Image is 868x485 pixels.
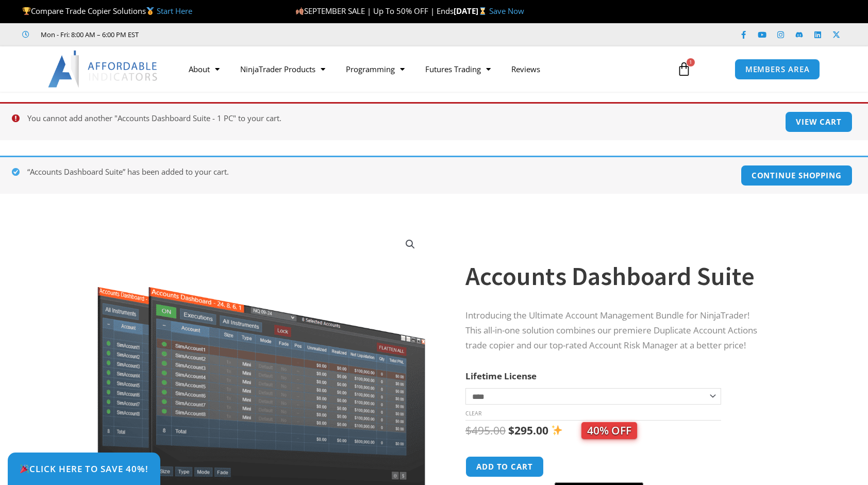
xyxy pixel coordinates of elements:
[230,57,336,81] a: NinjaTrader Products
[465,258,766,294] h1: Accounts Dashboard Suite
[489,6,524,16] a: Save Now
[20,464,29,473] img: 🎉
[465,423,472,438] span: $
[661,54,707,84] a: 1
[48,51,159,88] img: LogoAI | Affordable Indicators – NinjaTrader
[146,7,154,15] img: 🥇
[20,464,148,473] span: Click Here to save 40%!
[401,235,420,254] a: View full-screen image gallery
[465,370,537,382] label: Lifetime License
[157,6,192,16] a: Start Here
[501,57,550,81] a: Reviews
[465,410,481,417] a: Clear options
[552,425,562,436] img: ✨
[745,65,810,73] span: MEMBERS AREA
[508,423,548,438] bdi: 295.00
[178,57,665,81] nav: Menu
[336,57,415,81] a: Programming
[8,453,160,485] a: 🎉Click Here to save 40%!
[295,6,454,16] span: SEPTEMBER SALE | Up To 50% OFF | Ends
[741,165,853,186] a: Continue shopping
[785,111,853,132] a: View cart
[27,111,853,126] li: You cannot add another "Accounts Dashboard Suite - 1 PC" to your cart.
[479,7,487,15] img: ⌛
[465,308,766,353] p: Introducing the Ultimate Account Management Bundle for NinjaTrader! This all-in-one solution comb...
[38,28,139,41] span: Mon - Fri: 8:00 AM – 6:00 PM EST
[296,7,304,15] img: 🍂
[465,423,506,438] bdi: 495.00
[581,422,637,439] span: 40% OFF
[22,6,192,16] span: Compare Trade Copier Solutions
[454,6,489,16] strong: [DATE]
[415,57,501,81] a: Futures Trading
[508,423,514,438] span: $
[178,57,230,81] a: About
[735,59,821,80] a: MEMBERS AREA
[23,7,30,15] img: 🏆
[153,29,308,40] iframe: Customer reviews powered by Trustpilot
[687,58,695,66] span: 1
